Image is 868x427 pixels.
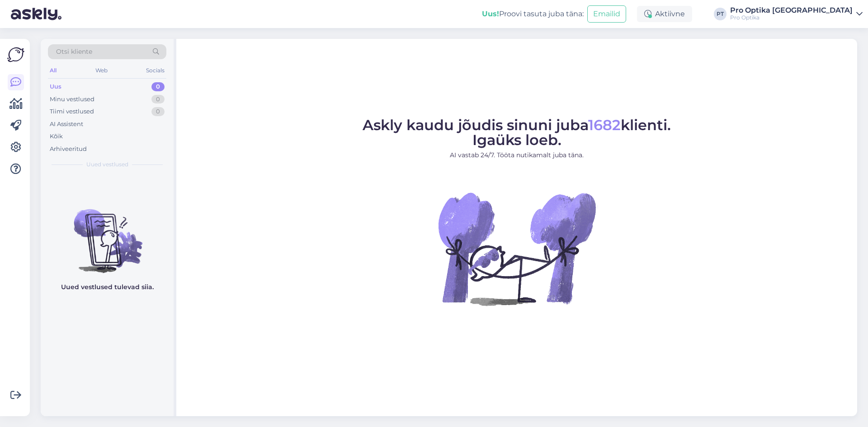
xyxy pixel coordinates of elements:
div: Minu vestlused [50,95,94,104]
div: Arhiveeritud [50,145,87,154]
div: 0 [151,107,165,116]
div: 0 [151,82,165,91]
b: Uus! [482,9,499,18]
div: PT [714,8,726,20]
img: No Chat active [435,167,598,330]
div: Tiimi vestlused [50,107,94,116]
div: Kõik [50,132,63,141]
img: Askly Logo [7,46,24,63]
div: Pro Optika [730,14,853,21]
span: Otsi kliente [56,47,92,56]
img: No chats [41,193,174,274]
div: Aktiivne [637,6,692,22]
div: Socials [144,65,166,76]
button: Emailid [587,5,626,23]
div: Uus [50,82,61,91]
p: AI vastab 24/7. Tööta nutikamalt juba täna. [363,150,671,160]
div: Pro Optika [GEOGRAPHIC_DATA] [730,7,853,14]
div: AI Assistent [50,120,83,129]
div: Proovi tasuta juba täna: [482,9,584,19]
a: Pro Optika [GEOGRAPHIC_DATA]Pro Optika [730,7,863,21]
div: Web [94,65,109,76]
div: All [48,65,58,76]
div: 0 [151,95,165,104]
p: Uued vestlused tulevad siia. [61,282,154,292]
span: Askly kaudu jõudis sinuni juba klienti. Igaüks loeb. [363,116,671,149]
span: Uued vestlused [86,160,128,169]
span: 1682 [588,116,621,134]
